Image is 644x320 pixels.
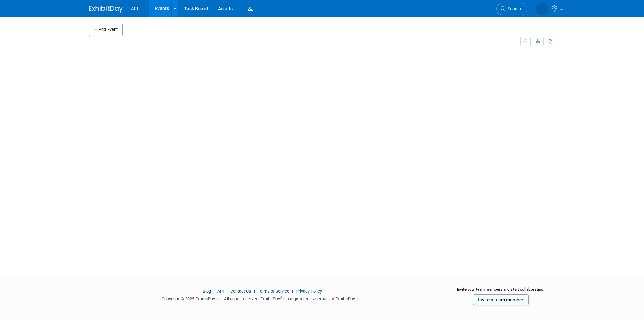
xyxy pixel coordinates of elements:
span: | [225,289,229,294]
span: | [212,289,216,294]
span: Search [505,6,521,12]
span: | [290,289,295,294]
a: Invite a team member [473,294,529,305]
a: Terms of Service [258,289,289,294]
a: Privacy Policy [296,289,322,294]
a: API [217,289,224,294]
a: Search [496,3,527,15]
img: ExhibitDay [89,6,123,13]
button: Add Event [89,24,123,36]
a: Blog [202,289,211,294]
img: Kinnidy Orr [536,2,549,15]
span: | [252,289,257,294]
div: Invite your team members and start collaborating: [446,286,555,297]
div: Copyright © 2025 ExhibitDay, Inc. All rights reserved. ExhibitDay is a registered trademark of Ex... [89,294,436,302]
span: AFL [131,6,140,12]
sup: ® [280,296,282,300]
a: Contact Us [230,289,251,294]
